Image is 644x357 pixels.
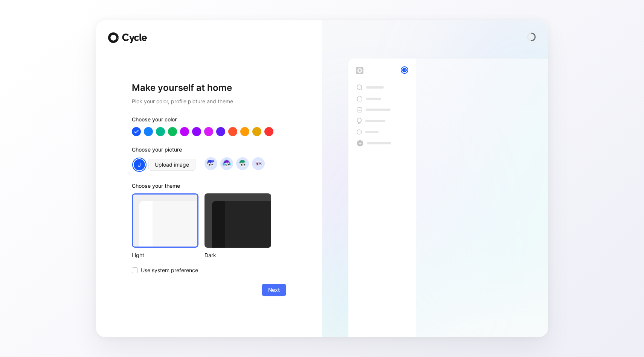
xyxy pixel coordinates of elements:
[141,266,198,275] span: Use system preference
[132,115,286,127] div: Choose your color
[132,82,286,94] h1: Make yourself at home
[132,97,286,106] h2: Pick your color, profile picture and theme
[262,284,286,296] button: Next
[221,158,232,169] img: avatar
[204,251,271,260] div: Dark
[356,67,363,74] img: workspace-default-logo-wX5zAyuM.png
[133,158,146,171] div: J
[132,251,198,260] div: Light
[148,159,195,171] button: Upload image
[155,160,189,169] span: Upload image
[268,285,280,294] span: Next
[253,158,263,169] img: avatar
[401,67,407,73] div: J
[237,158,247,169] img: avatar
[132,145,286,157] div: Choose your picture
[206,158,216,169] img: avatar
[132,181,271,193] div: Choose your theme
